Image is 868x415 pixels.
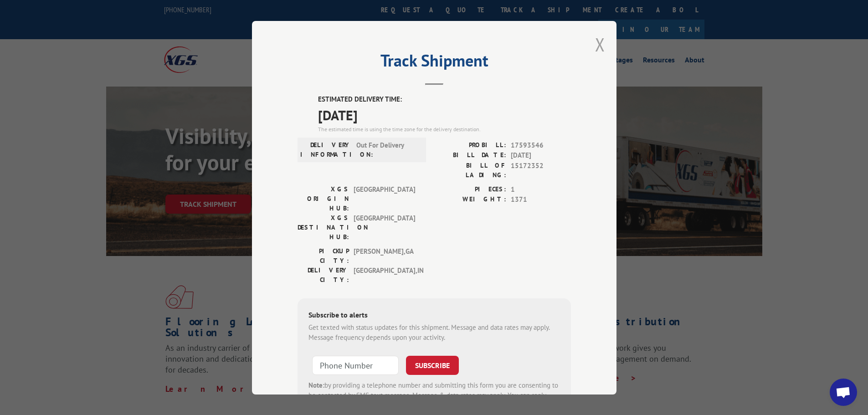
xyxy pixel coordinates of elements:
label: BILL DATE: [434,150,506,161]
span: 1 [511,184,571,195]
button: Close modal [595,32,605,56]
div: The estimated time is using the time zone for the delivery destination. [318,125,571,133]
input: Phone Number [312,355,399,374]
button: SUBSCRIBE [406,355,459,374]
h2: Track Shipment [298,54,571,72]
span: 1371 [511,195,571,205]
label: WEIGHT: [434,195,506,205]
span: [GEOGRAPHIC_DATA] [354,213,415,241]
label: PROBILL: [434,140,506,150]
span: [PERSON_NAME] , GA [354,246,415,265]
label: DELIVERY CITY: [298,265,349,284]
span: 17593546 [511,140,571,150]
label: PICKUP CITY: [298,246,349,265]
a: Open chat [830,379,857,406]
span: [GEOGRAPHIC_DATA] , IN [354,265,415,284]
span: [DATE] [318,104,571,125]
span: 15172352 [511,160,571,179]
div: by providing a telephone number and submitting this form you are consenting to be contacted by SM... [308,380,560,411]
strong: Note: [308,380,324,389]
div: Get texted with status updates for this shipment. Message and data rates may apply. Message frequ... [308,322,560,343]
span: [GEOGRAPHIC_DATA] [354,184,415,213]
label: XGS DESTINATION HUB: [298,213,349,241]
label: ESTIMATED DELIVERY TIME: [318,94,571,105]
label: BILL OF LADING: [434,160,506,179]
label: DELIVERY INFORMATION: [300,140,352,159]
label: XGS ORIGIN HUB: [298,184,349,213]
span: [DATE] [511,150,571,161]
div: Subscribe to alerts [308,309,560,322]
label: PIECES: [434,184,506,195]
span: Out For Delivery [356,140,418,159]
